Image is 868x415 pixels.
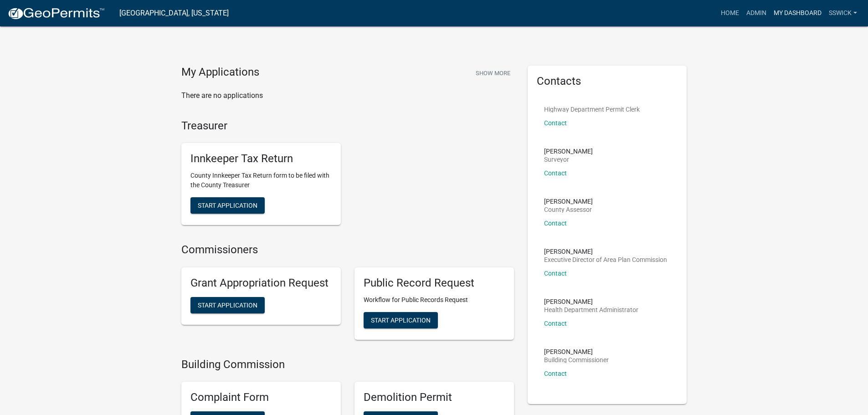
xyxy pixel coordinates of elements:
[190,277,332,290] h5: Grant Appropriation Request
[544,370,567,377] a: Contact
[544,270,567,277] a: Contact
[181,119,514,133] h4: Treasurer
[190,197,265,214] button: Start Application
[181,243,514,256] h4: Commissioners
[717,5,743,22] a: Home
[364,312,438,328] button: Start Application
[190,152,332,165] h5: Innkeeper Tax Return
[544,307,638,313] p: Health Department Administrator
[364,391,505,404] h5: Demolition Permit
[544,256,667,263] p: Executive Director of Area Plan Commission
[544,156,593,163] p: Surveyor
[364,277,505,290] h5: Public Record Request
[544,248,667,255] p: [PERSON_NAME]
[544,320,567,327] a: Contact
[181,90,514,101] p: There are no applications
[198,202,257,209] span: Start Application
[364,295,505,305] p: Workflow for Public Records Request
[537,75,678,88] h5: Contacts
[544,198,593,205] p: [PERSON_NAME]
[181,66,259,79] h4: My Applications
[770,5,825,22] a: My Dashboard
[825,5,861,22] a: sswick
[472,66,514,81] button: Show More
[544,106,640,113] p: Highway Department Permit Clerk
[544,169,567,177] a: Contact
[544,119,567,127] a: Contact
[544,348,609,355] p: [PERSON_NAME]
[544,206,593,213] p: County Assessor
[544,220,567,227] a: Contact
[544,148,593,154] p: [PERSON_NAME]
[544,298,638,305] p: [PERSON_NAME]
[190,391,332,404] h5: Complaint Form
[119,5,229,21] a: [GEOGRAPHIC_DATA], [US_STATE]
[181,358,514,371] h4: Building Commission
[190,171,332,190] p: County Innkeeper Tax Return form to be filed with the County Treasurer
[371,316,431,323] span: Start Application
[198,301,257,308] span: Start Application
[190,297,265,313] button: Start Application
[743,5,770,22] a: Admin
[544,357,609,363] p: Building Commissioner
